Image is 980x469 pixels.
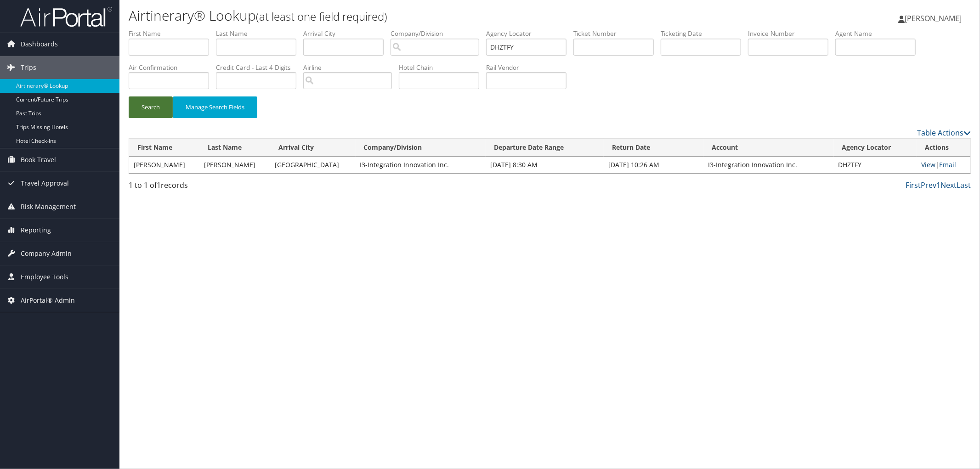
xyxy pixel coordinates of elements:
[303,63,399,72] label: Airline
[834,139,917,157] th: Agency Locator: activate to sort column ascending
[129,6,690,25] h1: Airtinerary® Lookup
[573,29,661,38] label: Ticket Number
[21,172,69,195] span: Travel Approval
[922,160,936,169] a: View
[917,157,970,173] td: |
[21,56,36,79] span: Trips
[661,29,748,38] label: Ticketing Date
[216,63,303,72] label: Credit Card - Last 4 Digits
[486,29,573,38] label: Agency Locator
[21,148,56,171] span: Book Travel
[604,157,703,173] td: [DATE] 10:26 AM
[199,139,270,157] th: Last Name: activate to sort column ascending
[356,139,486,157] th: Company/Division
[129,96,173,118] button: Search
[21,242,72,265] span: Company Admin
[256,9,387,24] small: (at least one field required)
[940,180,957,190] a: Next
[834,157,917,173] td: DHZTFY
[748,29,835,38] label: Invoice Number
[957,180,971,190] a: Last
[21,195,76,218] span: Risk Management
[905,13,962,23] span: [PERSON_NAME]
[703,157,833,173] td: I3-Integration Innovation Inc.
[216,29,303,38] label: Last Name
[129,180,329,195] div: 1 to 1 of records
[303,29,391,38] label: Arrival City
[129,139,199,157] th: First Name: activate to sort column ascending
[21,289,75,312] span: AirPortal® Admin
[270,139,356,157] th: Arrival City: activate to sort column ascending
[604,139,703,157] th: Return Date: activate to sort column ascending
[199,157,270,173] td: [PERSON_NAME]
[917,139,970,157] th: Actions
[173,96,257,118] button: Manage Search Fields
[391,29,486,38] label: Company/Division
[486,139,604,157] th: Departure Date Range: activate to sort column ascending
[399,63,486,72] label: Hotel Chain
[356,157,486,173] td: I3-Integration Innovation Inc.
[486,157,604,173] td: [DATE] 8:30 AM
[129,63,216,72] label: Air Confirmation
[486,63,573,72] label: Rail Vendor
[898,5,971,32] a: [PERSON_NAME]
[703,139,833,157] th: Account: activate to sort column ascending
[835,29,923,38] label: Agent Name
[21,219,51,242] span: Reporting
[270,157,356,173] td: [GEOGRAPHIC_DATA]
[157,180,161,190] span: 1
[20,6,112,28] img: airportal-logo.png
[21,266,68,288] span: Employee Tools
[129,157,199,173] td: [PERSON_NAME]
[936,180,940,190] a: 1
[917,128,971,138] a: Table Actions
[906,180,921,190] a: First
[940,160,957,169] a: Email
[129,29,216,38] label: First Name
[921,180,936,190] a: Prev
[21,33,58,56] span: Dashboards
